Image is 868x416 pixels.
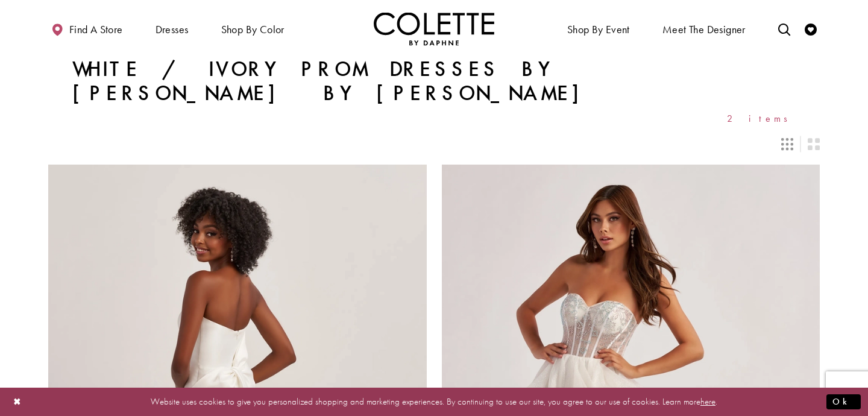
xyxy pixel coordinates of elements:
span: Shop by color [218,12,288,45]
button: Submit Dialog [826,394,861,409]
span: Dresses [156,24,189,36]
button: Close Dialog [7,391,28,412]
span: Switch layout to 3 columns [781,138,793,150]
span: Dresses [153,12,192,45]
span: Meet the designer [662,24,746,36]
span: Shop by color [221,24,285,36]
div: Layout Controls [41,131,827,157]
span: 2 items [727,113,796,124]
span: Find a store [69,24,123,36]
h1: White / Ivory Prom Dresses by [PERSON_NAME] by [PERSON_NAME] [72,57,796,106]
a: Find a store [48,12,125,45]
span: Shop By Event [564,12,633,45]
a: Meet the designer [659,12,749,45]
a: Toggle search [775,12,793,45]
a: Check Wishlist [802,12,820,45]
span: Switch layout to 2 columns [808,138,820,150]
p: Website uses cookies to give you personalized shopping and marketing experiences. By continuing t... [87,394,781,410]
a: here [700,396,715,408]
a: Visit Home Page [374,12,494,45]
img: Colette by Daphne [374,12,494,45]
span: Shop By Event [567,24,630,36]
